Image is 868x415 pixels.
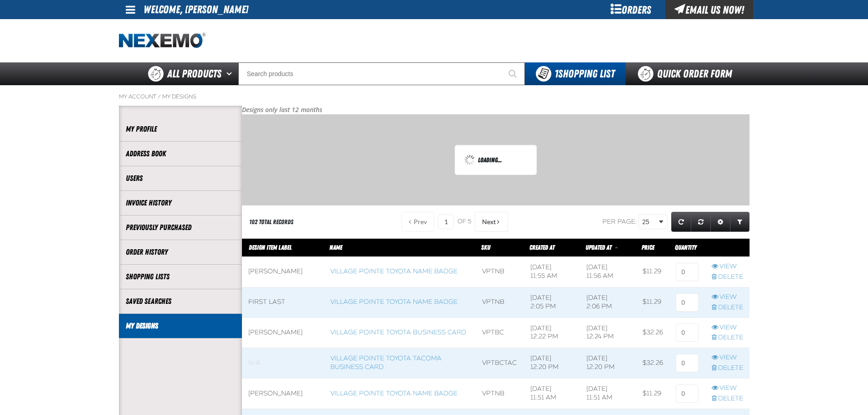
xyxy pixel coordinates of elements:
a: Users [126,173,235,184]
a: Invoice History [126,198,235,208]
a: Order History [126,247,235,257]
button: Start Searching [502,62,525,85]
a: My Designs [162,93,196,100]
a: Delete row action [712,273,743,282]
td: VPTNB [476,287,524,318]
p: Designs only last 12 months [242,106,750,114]
td: $32.26 [636,318,669,348]
td: $11.29 [636,379,669,409]
a: Village Pointe Toyota Name Badge [330,389,457,397]
td: [DATE] 12:24 PM [580,318,636,348]
td: VPTBCTAC [476,348,524,379]
span: Updated At [586,244,611,251]
a: Previously Purchased [126,222,235,233]
span: Per page: [602,218,637,225]
td: [PERSON_NAME] [242,256,324,287]
a: Saved Searches [126,296,235,307]
td: [DATE] 11:55 AM [524,256,580,287]
input: 0 [676,263,699,281]
a: Design Item Label [249,244,292,251]
td: VPTNB [476,256,524,287]
td: [DATE] 12:22 PM [524,318,580,348]
input: 0 [676,384,699,403]
td: $11.29 [636,287,669,318]
td: [PERSON_NAME] [242,379,324,409]
a: View row action [712,384,743,393]
a: Delete row action [712,364,743,373]
td: [DATE] 12:20 PM [524,348,580,379]
a: Created At [529,244,555,251]
td: VPTBC [476,318,524,348]
span: Quantity [675,244,697,251]
td: $32.26 [636,348,669,379]
td: $11.29 [636,256,669,287]
input: Search [238,62,525,85]
a: Village Pointe Toyota Name Badge [330,267,457,275]
a: Name [329,244,342,251]
input: 0 [676,293,699,312]
td: [DATE] 2:06 PM [580,287,636,318]
a: Updated At [586,244,613,251]
button: You have 1 Shopping List. Open to view details [525,62,626,85]
a: Delete row action [712,303,743,312]
td: [DATE] 11:56 AM [580,256,636,287]
td: [DATE] 11:51 AM [580,379,636,409]
th: Row actions [705,239,750,257]
a: Village Pointe Toyota Name Badge [330,298,457,306]
a: Delete row action [712,333,743,342]
a: Delete row action [712,395,743,403]
a: Shopping Lists [126,272,235,282]
a: Address Book [126,149,235,159]
span: / [158,93,161,100]
td: Blank [242,348,324,379]
div: 102 total records [249,218,293,226]
span: All Products [167,66,221,82]
strong: 1 [555,67,558,80]
a: View row action [712,354,743,362]
input: 0 [676,323,699,342]
nav: Breadcrumbs [119,93,750,100]
a: View row action [712,293,743,302]
a: Village Pointe Toyota Business Card [330,328,466,336]
td: First Last [242,287,324,318]
span: 25 [642,217,657,227]
span: of 5 [457,218,471,226]
a: My Designs [126,321,235,331]
a: Quick Order Form [626,62,749,85]
td: [DATE] 11:51 AM [524,379,580,409]
img: Nexemo logo [119,33,205,49]
a: My Account [119,93,156,100]
button: Next Page [475,212,508,232]
div: Loading... [464,154,527,165]
span: Price [642,244,654,251]
a: SKU [481,244,490,251]
span: Next Page [482,218,496,225]
input: 0 [676,354,699,372]
a: Reset grid action [691,212,711,232]
button: Open All Products pages [223,62,238,85]
a: Expand or Collapse Grid Settings [710,212,730,232]
a: Refresh grid action [671,212,691,232]
td: [DATE] 12:20 PM [580,348,636,379]
input: Current page number [438,215,454,229]
a: View row action [712,323,743,332]
a: Home [119,33,205,49]
td: [DATE] 2:05 PM [524,287,580,318]
td: VPTNB [476,379,524,409]
a: Village Pointe Toyota Tacoma Business Card [330,354,442,371]
td: [PERSON_NAME] [242,318,324,348]
a: View row action [712,262,743,271]
span: Shopping List [555,67,615,80]
a: Expand or Collapse Grid Filters [730,212,750,232]
a: My Profile [126,124,235,134]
